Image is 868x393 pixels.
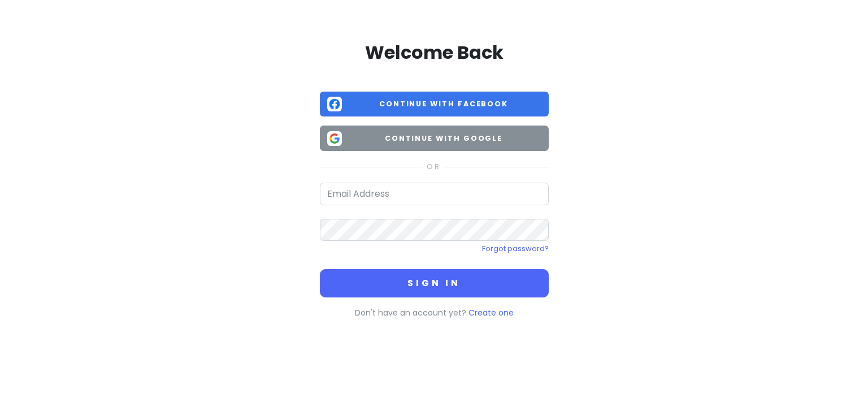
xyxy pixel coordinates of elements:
[346,133,541,144] span: Continue with Google
[468,307,514,318] a: Create one
[327,97,342,111] img: Facebook logo
[320,269,549,297] button: Sign in
[346,98,541,110] span: Continue with Facebook
[327,131,342,146] img: Google logo
[320,183,549,205] input: Email Address
[320,41,549,64] h2: Welcome Back
[320,126,549,151] button: Continue with Google
[320,92,549,117] button: Continue with Facebook
[320,306,549,319] p: Don't have an account yet?
[482,244,549,253] a: Forgot password?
